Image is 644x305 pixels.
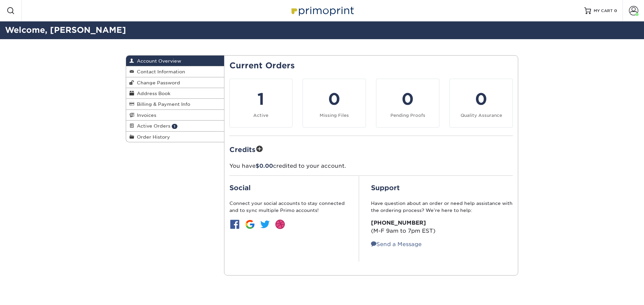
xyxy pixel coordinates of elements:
div: 0 [380,87,435,111]
span: Billing & Payment Info [134,101,190,107]
a: Send a Message [371,241,422,247]
strong: [PHONE_NUMBER] [371,220,426,226]
h2: Current Orders [229,61,513,71]
a: Change Password [126,77,224,88]
img: btn-twitter.jpg [260,219,270,230]
a: Billing & Payment Info [126,99,224,109]
a: 0 Missing Files [303,79,366,128]
img: btn-facebook.jpg [229,219,240,230]
a: Address Book [126,88,224,99]
div: 1 [234,87,288,111]
p: (M-F 9am to 7pm EST) [371,219,513,235]
small: Active [253,113,268,118]
div: 0 [307,87,362,111]
span: Address Book [134,91,170,96]
span: $0.00 [256,163,273,169]
a: 1 Active [229,79,293,128]
p: Have question about an order or need help assistance with the ordering process? We’re here to help: [371,200,513,214]
img: btn-dribbble.jpg [275,219,285,230]
span: Invoices [134,112,156,118]
a: 0 Pending Proofs [376,79,439,128]
div: 0 [454,87,508,111]
h2: Credits [229,144,513,154]
span: 0 [614,8,617,13]
a: Order History [126,132,224,142]
img: btn-google.jpg [245,219,255,230]
small: Pending Proofs [390,113,425,118]
span: Order History [134,134,170,140]
span: Account Overview [134,58,181,64]
span: Change Password [134,80,180,85]
p: Connect your social accounts to stay connected and to sync multiple Primo accounts! [229,200,347,214]
small: Quality Assurance [461,113,502,118]
h2: Social [229,184,347,192]
a: Invoices [126,110,224,121]
a: Active Orders 1 [126,121,224,131]
a: 0 Quality Assurance [449,79,513,128]
h2: Support [371,184,513,192]
span: Active Orders [134,123,170,129]
span: Contact Information [134,69,185,74]
span: 1 [172,124,177,129]
span: MY CART [594,8,613,14]
small: Missing Files [320,113,349,118]
p: You have credited to your account. [229,162,513,170]
img: Primoprint [288,3,356,18]
a: Account Overview [126,56,224,66]
a: Contact Information [126,66,224,77]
